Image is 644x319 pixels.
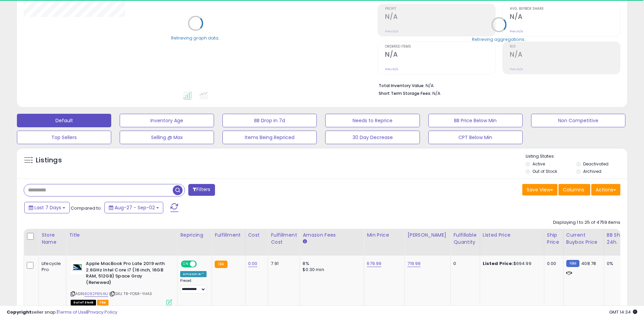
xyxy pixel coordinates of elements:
[271,261,294,267] div: 7.91
[222,131,317,144] button: Items Being Repriced
[367,260,381,267] a: 679.99
[34,204,61,211] span: Last 7 Days
[222,114,317,127] button: BB Drop in 7d
[325,131,420,144] button: 30 Day Decrease
[7,309,117,316] div: seller snap | |
[453,261,474,267] div: 0
[69,232,174,239] div: Title
[104,202,163,213] button: Aug-27 - Sep-02
[583,161,609,167] label: Deactivated
[526,153,627,160] p: Listing States:
[88,309,117,315] a: Privacy Policy
[109,291,152,296] span: | SKU: TR-FO5R-YHA3
[531,114,625,127] button: Non Competitive
[42,232,63,246] div: Store Name
[180,271,207,277] div: Amazon AI *
[303,261,359,267] div: 8%
[553,219,620,226] div: Displaying 1 to 25 of 4759 items
[428,131,523,144] button: CPT Below Min
[85,291,108,297] a: B082P8N4KJ
[483,232,541,239] div: Listed Price
[71,205,102,211] span: Compared to:
[120,131,214,144] button: Selling @ Max
[607,261,629,267] div: 0%
[182,261,190,267] span: ON
[547,261,558,267] div: 0.00
[522,184,557,195] button: Save View
[547,232,560,246] div: Ship Price
[248,232,265,239] div: Cost
[483,260,514,267] b: Listed Price:
[71,261,84,274] img: 31vUH3AsDsL._SL40_.jpg
[271,232,297,246] div: Fulfillment Cost
[566,232,601,246] div: Current Buybox Price
[472,36,526,42] div: Retrieving aggregations..
[215,232,242,239] div: Fulfillment
[407,260,421,267] a: 719.99
[303,239,307,245] small: Amazon Fees.
[7,309,31,315] strong: Copyright
[17,131,111,144] button: Top Sellers
[607,232,631,246] div: BB Share 24h.
[532,168,557,174] label: Out of Stock
[303,232,361,239] div: Amazon Fees
[188,184,215,196] button: Filters
[180,278,207,294] div: Preset:
[171,35,220,41] div: Retrieving graph data..
[120,114,214,127] button: Inventory Age
[36,156,62,165] h5: Listings
[248,260,258,267] a: 0.00
[86,261,168,287] b: Apple MacBook Pro Late 2019 with 2.6GHz Intel Core i7 (16 inch, 16GB RAM, 512GB) Space Gray (Rene...
[453,232,477,246] div: Fulfillable Quantity
[609,309,637,315] span: 2025-09-10 14:34 GMT
[532,161,545,167] label: Active
[303,267,359,273] div: $0.30 min
[591,184,620,195] button: Actions
[196,261,207,267] span: OFF
[581,260,596,267] span: 408.78
[17,114,111,127] button: Default
[367,232,402,239] div: Min Price
[115,204,155,211] span: Aug-27 - Sep-02
[42,261,61,273] div: Lifecycle Pro
[215,261,227,268] small: FBA
[24,202,70,213] button: Last 7 Days
[407,232,448,239] div: [PERSON_NAME]
[558,184,590,195] button: Columns
[563,186,584,193] span: Columns
[428,114,523,127] button: BB Price Below Min
[566,260,579,267] small: FBM
[483,261,539,267] div: $694.99
[325,114,420,127] button: Needs to Reprice
[180,232,209,239] div: Repricing
[58,309,87,315] a: Terms of Use
[583,168,601,174] label: Archived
